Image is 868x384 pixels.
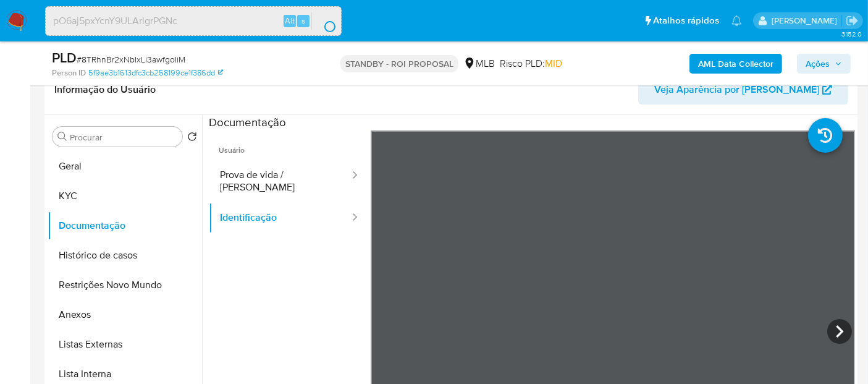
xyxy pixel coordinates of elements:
span: s [301,15,305,27]
button: search-icon [311,12,337,30]
button: Listas Externas [48,330,202,359]
span: Alt [285,15,295,27]
button: AML Data Collector [689,54,782,74]
button: Documentação [48,211,202,241]
a: Notificações [731,15,742,26]
button: Ações [797,54,851,74]
b: Person ID [52,67,86,79]
input: Procurar [70,132,177,143]
span: # 8TRhnBr2xNbIxLi3awfgoIiM [77,53,185,66]
button: KYC [48,181,202,211]
button: Restrições Novo Mundo [48,270,202,300]
p: STANDBY - ROI PROPOSAL [340,55,458,72]
button: Geral [48,151,202,181]
span: MID [545,56,562,70]
p: erico.trevizan@mercadopago.com.br [772,15,841,27]
div: MLB [463,57,495,70]
button: Retornar ao pedido padrão [187,132,197,145]
span: Ações [806,54,830,74]
button: Veja Aparência por [PERSON_NAME] [638,75,848,105]
button: Histórico de casos [48,241,202,270]
button: Procurar [57,132,67,142]
a: Sair [846,14,859,27]
b: AML Data Collector [698,54,773,74]
span: 3.152.0 [841,29,862,39]
input: Pesquise usuários ou casos... [46,13,341,29]
a: 5f9ae3b1613dfc3cb258199ce1f386dd [88,67,223,79]
span: Atalhos rápidos [653,14,719,27]
span: Veja Aparência por [PERSON_NAME] [654,75,819,105]
b: PLD [52,48,77,67]
button: Anexos [48,300,202,330]
h1: Informação do Usuário [54,83,156,96]
span: Risco PLD: [500,57,562,70]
